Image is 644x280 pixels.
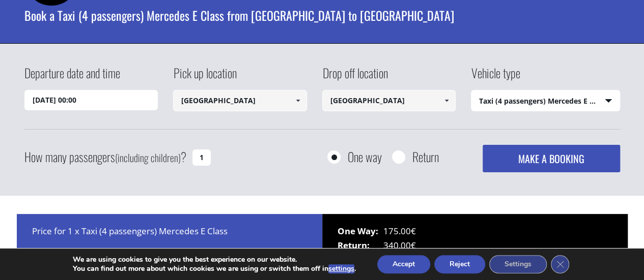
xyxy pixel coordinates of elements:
div: 175.00€ 340.00€ [322,214,628,260]
a: Show All Items [438,90,455,111]
p: We are using cookies to give you the best experience on our website. [73,255,356,264]
input: Select drop-off location [322,90,456,111]
label: Vehicle type [471,64,520,90]
label: Departure date and time [24,64,120,90]
label: Pick up location [173,64,237,90]
button: Reject [434,255,485,273]
p: You can find out more about which cookies we are using or switch them off in . [73,264,356,273]
label: Return [412,150,439,163]
span: One Way: [338,224,383,238]
button: Settings [489,255,547,273]
button: MAKE A BOOKING [483,145,620,172]
label: One way [348,150,382,163]
small: (including children) [115,150,181,165]
input: Select pickup location [173,90,307,111]
label: How many passengers ? [24,145,186,170]
button: Accept [377,255,430,273]
div: Price for 1 x Taxi (4 passengers) Mercedes E Class [17,214,322,260]
a: Show All Items [289,90,306,111]
span: Taxi (4 passengers) Mercedes E Class [471,90,620,112]
button: settings [328,264,354,273]
label: Drop off location [322,64,388,90]
button: Close GDPR Cookie Banner [551,255,569,273]
span: Return: [338,238,383,253]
